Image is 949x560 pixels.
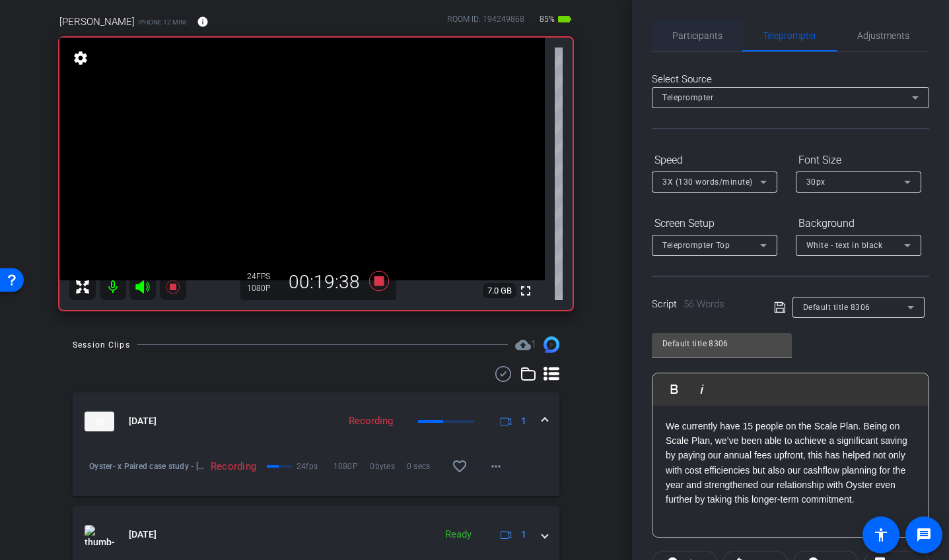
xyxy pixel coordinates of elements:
span: Adjustments [857,31,909,40]
mat-icon: favorite_border [452,458,468,474]
span: [DATE] [129,528,157,542]
span: 1080P [334,460,370,473]
span: [PERSON_NAME] [59,15,135,29]
p: We currently have 15 people on the Scale Plan. Being on Scale Plan, we’ve been able to achieve a ... [666,419,915,507]
span: 3X (130 words/minute) [662,177,753,187]
div: Recording [204,460,263,473]
div: Font Size [796,149,921,171]
div: Session Clips [73,338,130,352]
span: iPhone 12 mini [138,17,187,27]
span: Destinations for your clips [515,337,536,353]
span: White - text in black [806,241,883,250]
div: ROOM ID: 194249868 [447,13,524,32]
mat-icon: fullscreen [518,283,534,299]
span: 85% [538,9,557,30]
span: Teleprompter [763,31,817,40]
span: 1 [531,338,536,350]
span: 0 secs [407,460,444,473]
span: [DATE] [129,414,157,428]
mat-icon: message [916,527,932,543]
mat-icon: info [197,16,209,28]
span: Teleprompter Top [662,241,730,250]
span: 0bytes [370,460,407,473]
div: Recording [342,414,400,429]
div: 00:19:38 [280,271,369,294]
div: Select Source [652,72,929,87]
img: thumb-nail [85,525,114,545]
mat-icon: settings [71,50,90,66]
div: Background [796,212,921,235]
span: Participants [672,31,722,40]
mat-icon: more_horiz [488,458,504,474]
div: 24 [247,271,280,282]
span: 30px [806,177,826,187]
div: Screen Setup [652,212,777,235]
img: Session clips [544,336,559,352]
img: thumb-nail [85,412,114,431]
span: Oyster- x Paired case study - [PERSON_NAME].[PERSON_NAME]-paired.com-[PERSON_NAME]-2025-09-26-09-... [89,460,204,473]
span: 56 Words [684,298,724,310]
mat-icon: accessibility [873,527,889,543]
div: thumb-nail[DATE]Recording1 [73,451,559,496]
span: FPS [256,272,270,281]
mat-icon: battery_std [557,11,573,27]
div: Ready [439,527,478,542]
input: Title [662,336,781,352]
div: Speed [652,149,777,171]
mat-icon: cloud_upload [515,337,531,353]
span: 24fps [297,460,334,473]
mat-expansion-panel-header: thumb-nail[DATE]Recording1 [73,392,559,451]
span: 1 [521,414,526,428]
span: Teleprompter [662,93,713,102]
span: 7.0 GB [483,283,516,299]
div: 1080P [247,283,280,294]
span: 1 [521,528,526,542]
div: Script [652,297,756,312]
span: Default title 8306 [803,303,870,312]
